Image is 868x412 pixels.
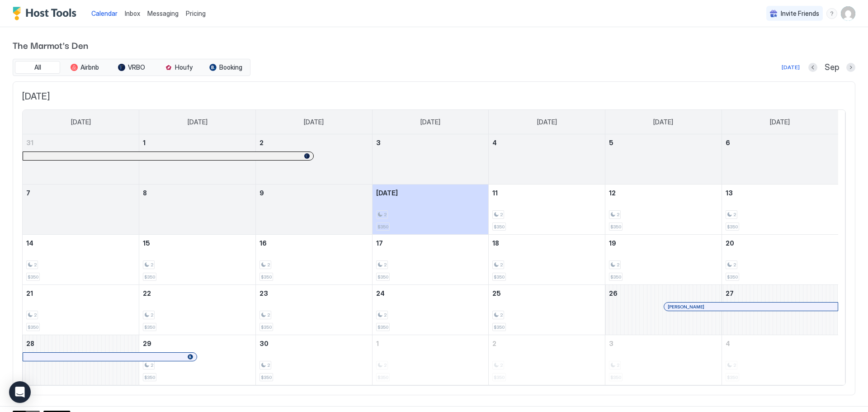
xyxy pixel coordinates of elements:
td: September 17, 2025 [372,235,489,285]
button: Houfy [156,61,201,74]
span: [PERSON_NAME] [668,304,704,310]
a: October 3, 2025 [605,335,722,352]
span: 6 [726,139,730,147]
td: September 1, 2025 [139,134,256,185]
span: 8 [143,189,147,197]
span: $350 [494,224,505,230]
a: Inbox [125,9,140,18]
span: 1 [143,139,146,147]
a: September 10, 2025 [373,185,489,201]
span: 4 [492,139,497,147]
span: 2 [34,262,37,268]
td: September 10, 2025 [372,185,489,235]
span: $350 [610,224,621,230]
a: September 5, 2025 [605,134,722,151]
span: 15 [143,239,150,247]
span: 2 [384,262,387,268]
td: September 7, 2025 [23,185,139,235]
span: All [34,63,41,71]
a: September 23, 2025 [256,285,372,302]
a: September 30, 2025 [256,335,372,352]
a: September 6, 2025 [722,134,838,151]
td: September 27, 2025 [722,285,838,335]
span: 13 [726,189,733,197]
span: 30 [259,340,269,347]
a: Tuesday [295,110,333,134]
span: $350 [727,274,738,280]
td: September 15, 2025 [139,235,256,285]
span: Invite Friends [781,9,819,18]
span: 18 [492,239,499,247]
span: $350 [494,324,505,330]
span: 2 [492,340,496,347]
a: September 12, 2025 [605,185,722,201]
div: menu [826,8,837,19]
span: 27 [726,289,734,297]
button: Airbnb [62,61,107,74]
span: 22 [143,289,151,297]
span: 17 [376,239,383,247]
span: $350 [144,374,155,380]
a: October 4, 2025 [722,335,838,352]
span: 2 [733,262,736,268]
span: $350 [377,224,388,230]
span: [DATE] [420,118,440,126]
a: September 4, 2025 [489,134,605,151]
span: The Marmot's Den [13,38,855,52]
span: Inbox [125,9,140,17]
span: 26 [609,289,618,297]
div: [DATE] [782,63,800,71]
a: September 27, 2025 [722,285,838,302]
span: [DATE] [71,118,91,126]
td: September 5, 2025 [605,134,722,185]
span: Calendar [91,9,118,17]
td: September 23, 2025 [255,285,372,335]
span: $350 [494,274,505,280]
td: September 26, 2025 [605,285,722,335]
span: 2 [384,312,387,318]
td: September 21, 2025 [23,285,139,335]
span: Houfy [175,63,193,71]
span: 2 [259,139,264,147]
span: 20 [726,239,734,247]
span: 21 [26,289,33,297]
span: $350 [727,224,738,230]
span: $350 [261,324,272,330]
td: September 9, 2025 [255,185,372,235]
button: Previous month [808,63,817,72]
a: September 14, 2025 [23,235,139,251]
span: 3 [609,340,613,347]
span: 24 [376,289,385,297]
button: Booking [203,61,248,74]
span: [DATE] [376,189,398,197]
td: October 2, 2025 [489,335,605,385]
span: Booking [219,63,242,71]
span: 2 [617,262,619,268]
span: 25 [492,289,501,297]
a: Calendar [91,9,118,18]
span: 9 [259,189,264,197]
span: $350 [377,324,388,330]
td: October 4, 2025 [722,335,838,385]
td: August 31, 2025 [23,134,139,185]
a: October 2, 2025 [489,335,605,352]
span: 4 [726,340,730,347]
span: 5 [609,139,613,147]
span: 2 [151,312,153,318]
td: September 8, 2025 [139,185,256,235]
td: September 2, 2025 [255,134,372,185]
td: September 20, 2025 [722,235,838,285]
span: 31 [26,139,33,147]
a: September 11, 2025 [489,185,605,201]
a: Wednesday [411,110,449,134]
span: $350 [610,274,621,280]
a: Thursday [528,110,566,134]
span: 16 [259,239,267,247]
a: September 18, 2025 [489,235,605,251]
div: User profile [841,6,855,21]
td: September 30, 2025 [255,335,372,385]
a: September 8, 2025 [139,185,255,201]
button: All [15,61,60,74]
div: [PERSON_NAME] [668,304,834,310]
span: $350 [144,274,155,280]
